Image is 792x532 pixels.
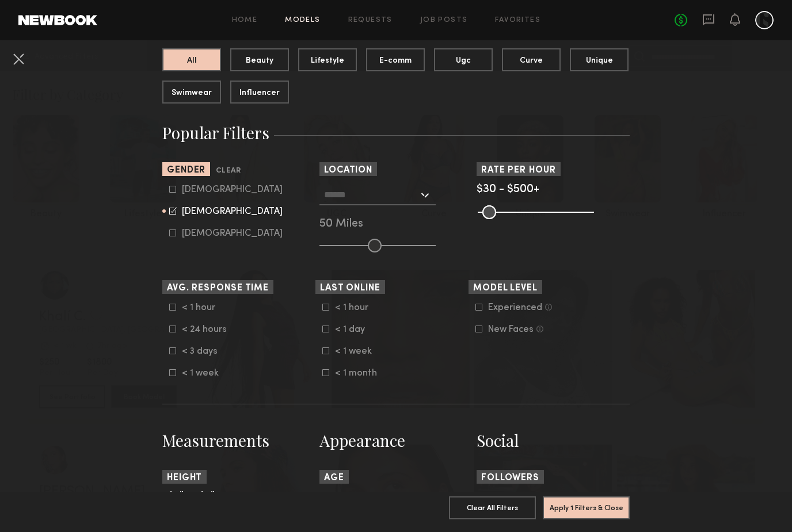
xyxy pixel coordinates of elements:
span: Avg. Response Time [167,284,269,293]
div: < 24 hours [182,326,227,333]
div: < 1 week [335,348,380,355]
span: Model Level [473,284,538,293]
button: Influencer [230,81,289,104]
div: [DEMOGRAPHIC_DATA] [182,208,283,215]
span: Rate per Hour [481,166,556,175]
a: Home [232,17,258,24]
div: < 1 week [182,370,227,377]
div: [DEMOGRAPHIC_DATA] [182,230,283,237]
button: All [162,48,221,71]
div: New Faces [488,326,534,333]
h3: Social [477,430,630,451]
span: Location [324,166,372,175]
a: Favorites [495,17,540,24]
span: Last Online [320,284,380,293]
a: Requests [348,17,393,24]
button: Swimwear [162,81,221,104]
button: Clear All Filters [449,496,536,519]
div: Experienced [488,304,542,311]
button: Ugc [434,48,493,71]
h3: Popular Filters [162,122,630,144]
span: Height [167,474,202,483]
button: Clear [216,164,241,178]
div: 50 Miles [319,219,473,229]
common-close-button: Cancel [9,49,28,70]
button: Beauty [230,48,289,71]
div: < 1 day [335,326,380,333]
h3: Measurements [162,430,315,451]
div: < 1 month [335,370,380,377]
h3: Appearance [319,430,473,451]
span: $30 - $500+ [477,184,539,195]
span: Followers [481,474,539,483]
a: Models [285,17,320,24]
a: Job Posts [420,17,468,24]
div: [DEMOGRAPHIC_DATA] [182,186,283,193]
button: Cancel [9,49,28,68]
div: < 1 hour [335,304,380,311]
button: Unique [570,48,629,71]
span: Age [324,474,344,483]
span: Gender [167,166,205,175]
div: < 1 hour [182,304,227,311]
button: Lifestyle [298,48,357,71]
button: E-comm [366,48,425,71]
button: Curve [502,48,561,71]
div: < 3 days [182,348,227,355]
button: Apply 1 Filters & Close [543,496,630,519]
